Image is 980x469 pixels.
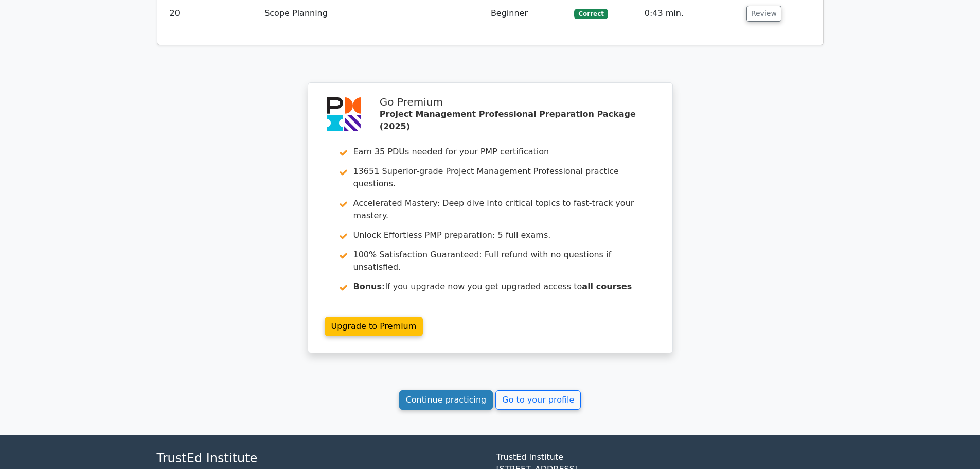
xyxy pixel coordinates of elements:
button: Review [746,6,781,22]
a: Upgrade to Premium [325,317,423,336]
a: Continue practicing [399,390,493,410]
a: Go to your profile [495,390,581,410]
h4: TrustEd Institute [157,451,484,466]
span: Correct [574,9,608,19]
